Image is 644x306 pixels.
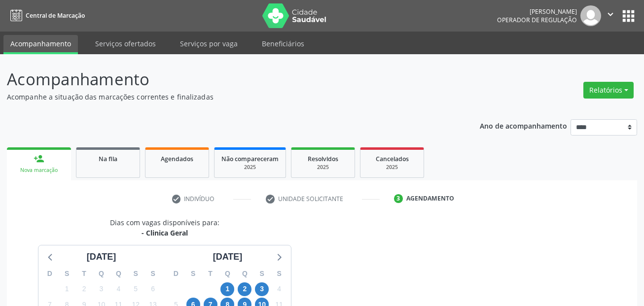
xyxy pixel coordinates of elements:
[58,266,75,281] div: S
[7,92,448,102] p: Acompanhe a situação das marcações correntes e finalizadas
[34,153,44,164] div: person_add
[620,7,637,25] button: apps
[367,164,417,171] div: 2025
[298,164,348,171] div: 2025
[220,282,234,296] span: quarta-feira, 1 de outubro de 2025
[7,7,85,24] a: Central de Marcação
[129,282,143,296] span: sexta-feira, 5 de setembro de 2025
[601,5,620,26] button: 
[88,35,163,52] a: Serviços ofertados
[221,164,279,171] div: 2025
[110,228,219,238] div: - Clinica Geral
[308,155,338,163] span: Resolvidos
[221,155,279,163] span: Não compareceram
[271,266,288,281] div: S
[202,266,219,281] div: T
[255,35,311,52] a: Beneficiários
[110,217,219,238] div: Dias com vagas disponíveis para:
[376,155,409,163] span: Cancelados
[497,16,577,24] span: Operador de regulação
[272,282,286,296] span: sábado, 4 de outubro de 2025
[236,266,253,281] div: Q
[255,282,269,296] span: sexta-feira, 3 de outubro de 2025
[406,194,454,203] div: Agendamento
[583,82,634,99] button: Relatórios
[168,266,185,281] div: D
[14,167,64,174] div: Nova marcação
[480,119,567,132] p: Ano de acompanhamento
[580,5,601,26] img: img
[394,194,403,203] div: 3
[238,282,251,296] span: quinta-feira, 2 de outubro de 2025
[93,266,110,281] div: Q
[173,35,245,52] a: Serviços por vaga
[127,266,144,281] div: S
[144,266,162,281] div: S
[26,11,85,20] span: Central de Marcação
[146,282,160,296] span: sábado, 6 de setembro de 2025
[110,266,127,281] div: Q
[3,35,78,54] a: Acompanhamento
[83,250,120,264] div: [DATE]
[75,266,93,281] div: T
[209,250,247,264] div: [DATE]
[41,266,59,281] div: D
[184,266,202,281] div: S
[253,266,271,281] div: S
[161,155,193,163] span: Agendados
[605,9,616,20] i: 
[94,282,108,296] span: quarta-feira, 3 de setembro de 2025
[7,67,448,92] p: Acompanhamento
[60,282,74,296] span: segunda-feira, 1 de setembro de 2025
[111,282,125,296] span: quinta-feira, 4 de setembro de 2025
[77,282,91,296] span: terça-feira, 2 de setembro de 2025
[219,266,236,281] div: Q
[99,155,117,163] span: Na fila
[497,7,577,16] div: [PERSON_NAME]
